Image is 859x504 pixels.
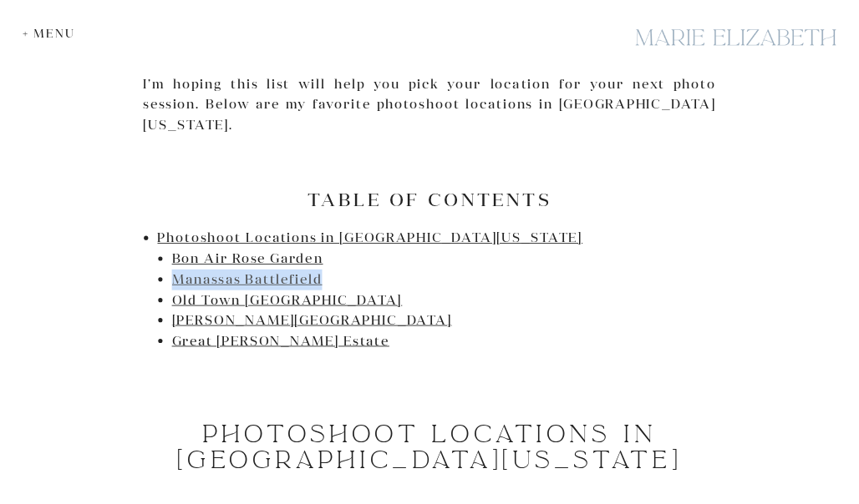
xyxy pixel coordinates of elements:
p: I’m hoping this list will help you pick your location for your next photo session. Below are my f... [143,74,715,136]
div: + Menu [23,27,82,40]
h2: Table of Contents [143,189,715,211]
a: Bon Air Rose Garden [172,250,323,267]
a: Manassas Battlefield [172,270,323,287]
a: [PERSON_NAME][GEOGRAPHIC_DATA] [172,312,452,329]
a: Photoshoot Locations in [GEOGRAPHIC_DATA][US_STATE] [157,229,582,246]
a: Old Town [GEOGRAPHIC_DATA] [172,291,403,308]
a: Great [PERSON_NAME] Estate [172,332,389,349]
h1: Photoshoot Locations in [GEOGRAPHIC_DATA][US_STATE] [143,421,715,473]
